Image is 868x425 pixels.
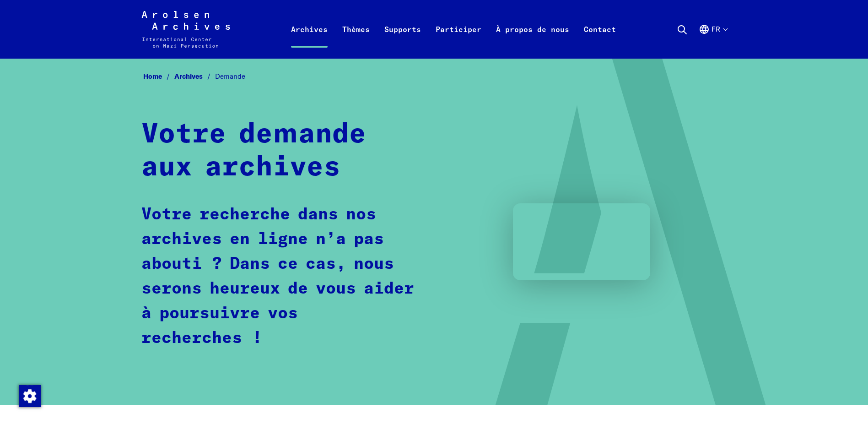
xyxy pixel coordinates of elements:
[699,24,727,57] button: Français, sélection de la langue
[141,70,727,84] nav: Breadcrumb
[335,22,377,59] a: Thèmes
[577,22,623,59] a: Contact
[143,72,174,81] a: Home
[284,22,335,59] a: Archives
[428,22,489,59] a: Participer
[215,72,245,81] span: Demande
[141,202,418,351] p: Votre recherche dans nos archives en ligne n’a pas abouti ? Dans ce cas, nous serons heureux de v...
[377,22,428,59] a: Supports
[174,72,215,81] a: Archives
[284,11,623,48] nav: Principal
[19,385,41,407] img: Modification du consentement
[141,121,366,181] strong: Votre demande aux archives
[489,22,577,59] a: À propos de nous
